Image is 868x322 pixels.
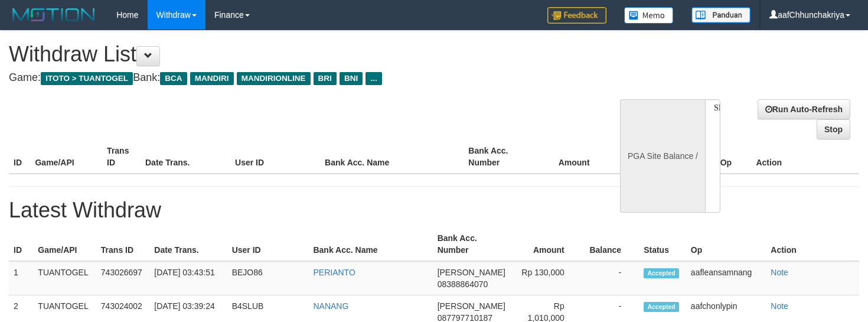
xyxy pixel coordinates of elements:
[314,72,337,85] span: BRI
[438,301,505,311] span: [PERSON_NAME]
[33,261,96,295] td: TUANTOGEL
[9,43,567,66] h1: Withdraw List
[758,99,850,119] a: Run Auto-Refresh
[9,6,99,24] img: MOTION_logo.png
[9,199,859,222] h1: Latest Withdraw
[9,72,567,84] h4: Game: Bank:
[766,227,859,261] th: Action
[313,268,355,277] a: PERIANTO
[582,227,639,261] th: Balance
[686,227,766,261] th: Op
[547,7,606,24] img: Feedback.jpg
[464,140,536,174] th: Bank Acc. Number
[320,140,464,174] th: Bank Acc. Name
[33,227,96,261] th: Game/API
[771,301,788,311] a: Note
[102,140,141,174] th: Trans ID
[536,140,608,174] th: Amount
[227,227,309,261] th: User ID
[190,72,234,85] span: MANDIRI
[366,72,381,85] span: ...
[771,268,788,277] a: Note
[9,140,30,174] th: ID
[9,261,33,295] td: 1
[149,227,227,261] th: Date Trans.
[96,227,149,261] th: Trans ID
[691,7,750,23] img: panduan.png
[639,227,686,261] th: Status
[644,302,679,312] span: Accepted
[438,268,505,277] span: [PERSON_NAME]
[433,227,515,261] th: Bank Acc. Number
[515,227,582,261] th: Amount
[620,99,705,213] div: PGA Site Balance /
[308,227,432,261] th: Bank Acc. Name
[230,140,320,174] th: User ID
[9,227,33,261] th: ID
[582,261,639,295] td: -
[515,261,582,295] td: Rp 130,000
[716,140,752,174] th: Op
[30,140,102,174] th: Game/API
[160,72,187,85] span: BCA
[41,72,133,85] span: ITOTO > TUANTOGEL
[624,7,674,24] img: Button%20Memo.svg
[141,140,230,174] th: Date Trans.
[227,261,309,295] td: BEJO86
[686,261,766,295] td: aafleansamnang
[817,119,850,139] a: Stop
[644,268,679,278] span: Accepted
[751,140,859,174] th: Action
[438,279,488,289] span: 08388864070
[96,261,149,295] td: 743026697
[237,72,311,85] span: MANDIRIONLINE
[608,140,674,174] th: Balance
[149,261,227,295] td: [DATE] 03:43:51
[340,72,363,85] span: BNI
[313,301,348,311] a: NANANG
